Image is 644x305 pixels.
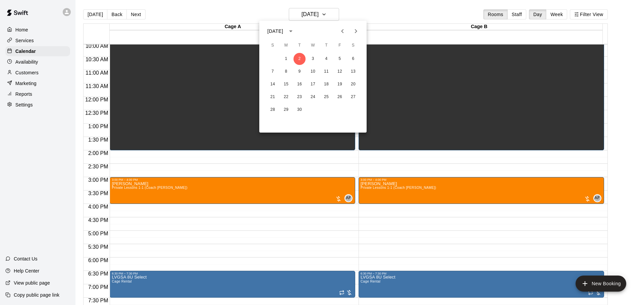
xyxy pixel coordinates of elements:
[267,78,279,90] button: 14
[307,39,319,52] span: Wednesday
[280,91,292,103] button: 22
[347,53,359,65] button: 6
[293,66,306,78] button: 9
[293,53,306,65] button: 2
[320,78,332,90] button: 18
[293,39,306,52] span: Tuesday
[320,53,332,65] button: 4
[334,78,346,90] button: 19
[307,66,319,78] button: 10
[320,91,332,103] button: 25
[280,78,292,90] button: 15
[293,104,306,116] button: 30
[267,91,279,103] button: 21
[280,66,292,78] button: 8
[267,39,279,52] span: Sunday
[280,39,292,52] span: Monday
[334,66,346,78] button: 12
[280,104,292,116] button: 29
[293,91,306,103] button: 23
[307,53,319,65] button: 3
[307,91,319,103] button: 24
[347,39,359,52] span: Saturday
[280,53,292,65] button: 1
[320,66,332,78] button: 11
[347,91,359,103] button: 27
[349,24,363,38] button: Next month
[267,104,279,116] button: 28
[334,53,346,65] button: 5
[267,28,283,35] div: [DATE]
[347,66,359,78] button: 13
[285,25,297,37] button: calendar view is open, switch to year view
[334,91,346,103] button: 26
[334,39,346,52] span: Friday
[347,78,359,90] button: 20
[336,24,349,38] button: Previous month
[307,78,319,90] button: 17
[293,78,306,90] button: 16
[320,39,332,52] span: Thursday
[267,66,279,78] button: 7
